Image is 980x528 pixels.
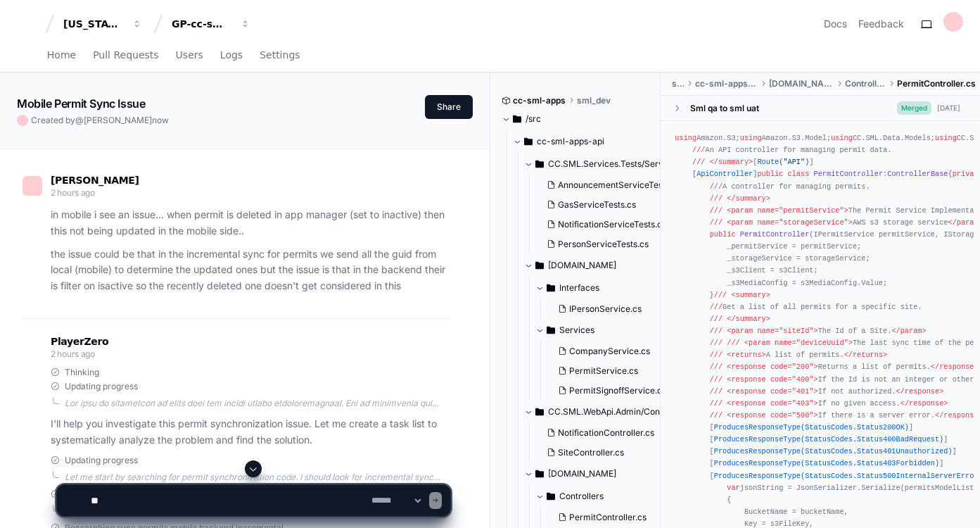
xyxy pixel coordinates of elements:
span: <response code="200"> [727,363,817,371]
span: src [672,78,683,89]
span: using [831,134,853,142]
span: <param name="storageService"> [727,218,853,227]
span: ProducesResponseType(StatusCodes.Status403Forbidden) [714,459,939,467]
span: "API" [783,158,805,166]
a: Users [176,39,203,72]
span: /// [710,327,723,335]
span: Get a list of all permits for a specific site. [710,303,922,311]
span: ProducesResponseType(StatusCodes.Status401Unauthorized) [714,447,953,455]
button: GasServiceTests.cs [541,195,676,215]
span: <returns> [727,351,765,359]
span: Controllers [845,78,886,89]
span: <response code="403"> [727,399,817,408]
span: /// [710,303,723,311]
span: using [740,134,762,142]
span: PersonServiceTests.cs [558,239,649,250]
svg: Directory [535,403,544,420]
span: /src [526,113,541,125]
span: 2 hours ago [51,187,95,198]
span: CompanyService.cs [569,346,650,357]
span: cc-sml-apps-api [537,136,604,147]
a: Settings [260,39,300,72]
span: /// [692,158,705,166]
span: SiteController.cs [558,447,624,458]
span: public [710,230,736,239]
button: cc-sml-apps-api [513,130,662,153]
span: 2 hours ago [51,348,95,359]
span: /// [710,218,723,227]
span: now [152,115,169,125]
a: Docs [824,17,847,31]
span: public [757,170,783,178]
span: [DOMAIN_NAME] [769,78,833,89]
span: IPersonService.cs [569,303,642,315]
span: /// [710,411,723,420]
span: A list of permits. [710,351,888,359]
span: Created by [31,115,169,126]
span: PlayerZero [51,337,108,346]
span: </response> [931,363,979,371]
a: Pull Requests [93,39,158,72]
span: Updating progress [65,381,138,392]
button: Services [535,319,675,341]
svg: Directory [535,257,544,274]
span: CC.SML.WebApi.Admin/Controllers [548,406,673,417]
button: Interfaces [535,277,675,299]
span: /// [692,146,705,154]
span: [PERSON_NAME] [51,175,139,186]
span: <response code="401"> [727,387,817,396]
svg: Directory [524,133,533,150]
button: Feedback [858,17,904,31]
span: NotificationController.cs [558,427,654,439]
span: If not authorized. [710,387,944,396]
span: <param name="deviceUuid"> [744,339,853,347]
span: /// [714,291,727,299]
span: /// [710,375,723,384]
span: CC.SML.Services.Tests/Services [548,158,673,170]
button: GP-cc-sml-apps [166,11,256,37]
span: </response> [896,387,944,396]
span: PermitController [814,170,884,178]
button: CompanyService.cs [552,341,666,361]
span: ProducesResponseType(StatusCodes.Status400BadRequest) [714,435,944,444]
span: </summary> [727,315,770,323]
span: Route( ) [757,158,809,166]
span: Merged [897,101,931,115]
span: An API controller for managing permit data. [692,146,891,154]
span: Settings [260,51,300,59]
span: /// [710,206,723,215]
span: Interfaces [559,282,599,294]
span: <summary> [731,291,770,299]
svg: Directory [547,279,555,296]
span: Users [176,51,203,59]
button: PermitService.cs [552,361,666,381]
span: </summary> [727,194,770,203]
span: PermitController [740,230,810,239]
span: using [675,134,696,142]
span: </param> [891,327,926,335]
span: using [935,134,957,142]
span: </response> [901,399,948,408]
app-text-character-animate: Mobile Permit Sync Issue [17,96,145,111]
div: Lor ipsu do sitametcon ad elits doei tem incidi utlabo etdoloremagnaal. Eni ad minimvenia qui nos... [65,398,450,409]
span: /// [710,387,723,396]
p: in mobile i see an issue... when permit is deleted in app manager (set to inactive) then this not... [51,207,450,239]
div: [DATE] [937,103,960,113]
span: <response code="400"> [727,375,817,384]
span: NotificationServiceTests.cs [558,219,666,230]
span: PermitController.cs [897,78,976,89]
span: </summary> [710,158,753,166]
svg: Directory [513,111,521,127]
span: ApiController [696,170,753,178]
span: The Id of a Site. [710,327,927,335]
span: /// [710,339,723,347]
span: /// [710,194,723,203]
span: If no given access. [710,399,948,408]
span: <param name="permitService"> [727,206,848,215]
button: NotificationController.cs [541,423,665,443]
span: sml_dev [577,95,611,106]
span: cc-sml-apps [513,95,566,106]
svg: Directory [547,322,555,339]
span: Thinking [65,367,99,378]
span: </returns> [844,351,888,359]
